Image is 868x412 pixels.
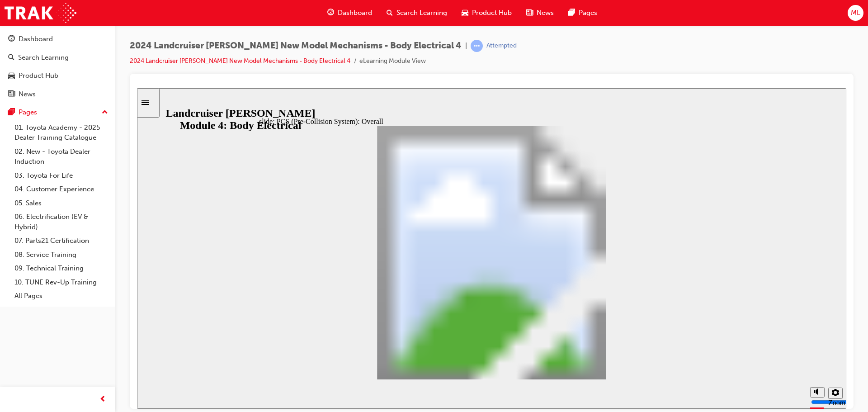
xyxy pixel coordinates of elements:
span: ML [851,8,860,18]
div: Dashboard [19,34,53,44]
span: 2024 Landcruiser [PERSON_NAME] New Model Mechanisms - Body Electrical 4 [130,41,462,51]
span: news-icon [526,7,533,19]
span: pages-icon [568,7,575,19]
a: Product Hub [4,67,112,84]
button: Mute (Ctrl+Alt+M) [673,299,688,309]
span: guage-icon [8,35,15,43]
a: 04. Customer Experience [11,182,112,196]
a: pages-iconPages [561,4,604,22]
span: car-icon [462,7,468,19]
a: 09. Technical Training [11,261,112,275]
li: eLearning Module View [359,56,426,66]
a: 08. Service Training [11,248,112,262]
a: 01. Toyota Academy - 2025 Dealer Training Catalogue [11,121,112,145]
span: prev-icon [99,394,106,405]
input: volume [674,310,732,317]
a: 07. Parts21 Certification [11,234,112,248]
div: misc controls [669,291,705,321]
a: 10. TUNE Rev-Up Training [11,275,112,289]
span: car-icon [8,72,15,80]
a: 02. New - Toyota Dealer Induction [11,145,112,169]
span: Pages [579,8,597,18]
a: Dashboard [4,31,112,47]
a: search-iconSearch Learning [379,4,454,22]
div: Search Learning [18,52,69,63]
img: Trak [5,3,76,23]
span: Search Learning [396,8,447,18]
a: 06. Electrification (EV & Hybrid) [11,210,112,234]
span: learningRecordVerb_ATTEMPT-icon [471,40,483,52]
a: car-iconProduct Hub [454,4,519,22]
div: News [19,89,36,99]
div: Pages [19,107,37,118]
button: Settings [691,299,706,311]
a: News [4,86,112,103]
button: Pages [4,104,112,121]
a: guage-iconDashboard [320,4,379,22]
a: All Pages [11,289,112,303]
span: News [537,8,554,18]
span: Product Hub [472,8,512,18]
span: search-icon [8,54,14,62]
span: guage-icon [327,7,334,19]
a: 2024 Landcruiser [PERSON_NAME] New Model Mechanisms - Body Electrical 4 [130,57,350,65]
label: Zoom to fit [691,311,708,335]
a: 05. Sales [11,196,112,210]
div: Attempted [486,42,517,50]
span: search-icon [387,7,393,19]
a: news-iconNews [519,4,561,22]
span: up-icon [102,107,108,118]
a: Search Learning [4,49,112,66]
span: pages-icon [8,109,15,117]
span: | [465,41,467,51]
span: news-icon [8,90,15,99]
a: 03. Toyota For Life [11,169,112,183]
button: DashboardSearch LearningProduct HubNews [4,29,112,104]
button: ML [848,5,863,21]
div: Product Hub [19,71,58,81]
span: Dashboard [338,8,372,18]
